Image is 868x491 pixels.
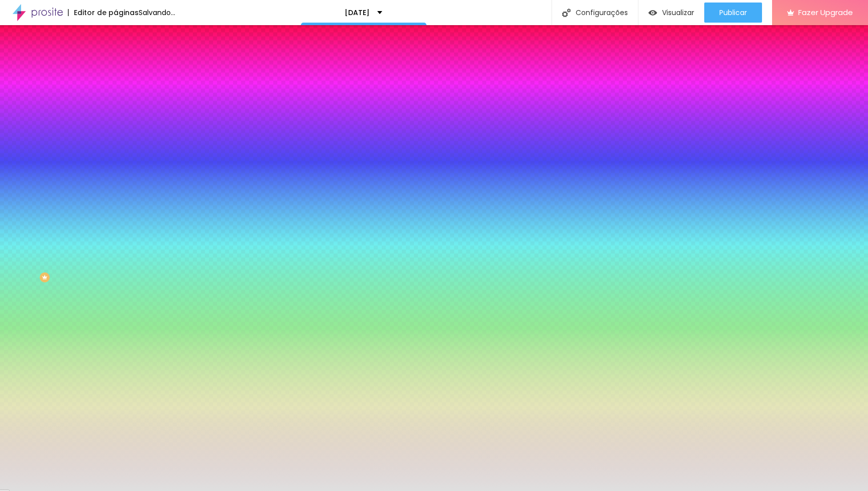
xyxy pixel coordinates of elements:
[798,8,853,17] span: Fazer Upgrade
[719,9,747,17] span: Publicar
[345,9,370,16] p: [DATE]
[139,9,175,16] div: Salvando...
[638,3,704,23] button: Visualizar
[704,3,762,23] button: Publicar
[562,9,571,17] img: Icone
[68,9,139,16] div: Editor de páginas
[662,9,694,17] span: Visualizar
[648,9,657,17] img: view-1.svg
